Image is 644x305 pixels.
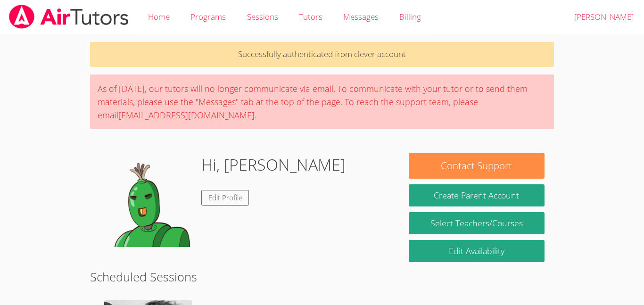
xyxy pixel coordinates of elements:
[90,268,554,286] h2: Scheduled Sessions
[99,153,194,247] img: default.png
[343,11,379,22] span: Messages
[90,42,554,67] p: Successfully authenticated from clever account
[8,5,130,29] img: airtutors_banner-c4298cdbf04f3fff15de1276eac7730deb9818008684d7c2e4769d2f7ddbe033.png
[409,240,545,262] a: Edit Availability
[201,153,346,177] h1: Hi, [PERSON_NAME]
[90,74,554,129] div: As of [DATE], our tutors will no longer communicate via email. To communicate with your tutor or ...
[201,190,249,206] a: Edit Profile
[409,184,545,206] button: Create Parent Account
[409,212,545,234] a: Select Teachers/Courses
[409,153,545,179] button: Contact Support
